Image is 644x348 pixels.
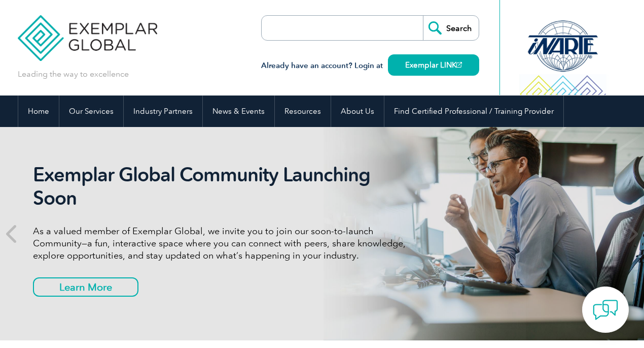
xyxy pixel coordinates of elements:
[33,163,413,210] h2: Exemplar Global Community Launching Soon
[18,96,59,127] a: Home
[33,277,138,297] a: Learn More
[18,69,129,80] p: Leading the way to excellence
[593,297,618,323] img: contact-chat.png
[203,96,274,127] a: News & Events
[33,225,413,262] p: As a valued member of Exemplar Global, we invite you to join our soon-to-launch Community—a fun, ...
[59,96,123,127] a: Our Services
[275,96,331,127] a: Resources
[261,59,479,72] h3: Already have an account? Login at
[456,62,462,68] img: open_square.png
[124,96,202,127] a: Industry Partners
[388,54,479,76] a: Exemplar LINK
[384,96,563,127] a: Find Certified Professional / Training Provider
[331,96,384,127] a: About Us
[423,16,479,40] input: Search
